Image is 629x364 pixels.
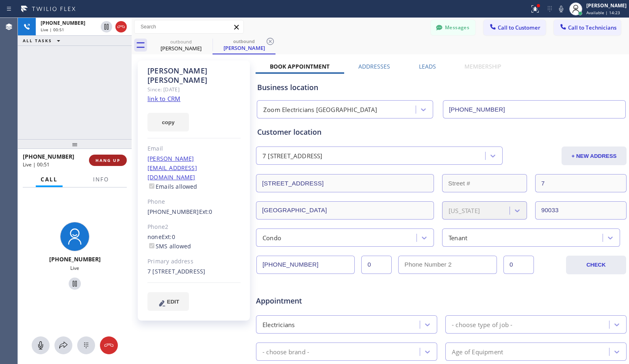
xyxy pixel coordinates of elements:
input: Phone Number [443,100,626,118]
span: [PHONE_NUMBER] [41,19,85,26]
button: Open dialpad [77,336,95,354]
a: [PHONE_NUMBER] [147,208,199,215]
span: Live [70,265,79,271]
input: Ext. [361,256,392,274]
div: Phone2 [147,222,241,232]
button: Hang up [115,21,127,32]
a: [PERSON_NAME][EMAIL_ADDRESS][DOMAIN_NAME] [147,155,197,181]
div: Primary address [147,257,241,266]
div: Electricians [262,320,295,329]
label: SMS allowed [147,242,191,250]
div: [PERSON_NAME] [586,2,627,9]
div: [PERSON_NAME] [213,44,275,52]
input: Phone Number 2 [398,256,497,274]
span: Ext: 0 [199,208,213,215]
div: Since: [DATE] [147,85,241,94]
button: Info [88,172,114,187]
button: HANG UP [89,155,127,166]
div: Age of Equipment [452,347,503,356]
span: Call to Technicians [568,24,616,31]
div: Zoom Electricians [GEOGRAPHIC_DATA] [263,105,377,114]
span: HANG UP [95,157,120,163]
button: Messages [431,20,475,35]
div: Email [147,144,241,153]
input: Emails allowed [149,183,154,189]
button: Hold Customer [101,21,112,32]
a: link to CRM [147,95,180,103]
span: Live | 00:51 [41,27,64,32]
button: Call to Technicians [554,20,621,35]
input: Ext. 2 [503,256,534,274]
button: EDIT [147,292,189,311]
div: outbound [213,38,275,44]
input: Address [256,174,434,192]
button: Call [36,172,63,187]
div: - choose type of job - [452,320,512,329]
div: Condo [262,233,281,242]
input: City [256,201,434,220]
span: [PHONE_NUMBER] [49,255,101,263]
button: Mute [555,3,567,15]
label: Leads [419,62,436,70]
button: Call to Customer [484,20,546,35]
button: Hold Customer [69,278,81,290]
span: Live | 00:51 [23,161,50,168]
input: SMS allowed [149,243,154,248]
button: ALL TASKS [18,36,68,45]
div: Nick Soto [213,36,275,54]
input: Phone Number [256,256,355,274]
span: EDIT [167,299,179,305]
span: Call to Customer [498,24,540,31]
div: [PERSON_NAME] [PERSON_NAME] [147,66,241,85]
div: Tenant [449,233,467,242]
button: Hang up [100,336,118,354]
label: Addresses [358,62,390,70]
div: outbound [150,39,212,45]
input: Street # [442,174,527,192]
button: + NEW ADDRESS [562,146,627,165]
div: 7 [STREET_ADDRESS] [262,151,323,161]
span: Available | 14:23 [586,10,620,15]
div: Phone [147,197,241,207]
span: ALL TASKS [23,38,52,43]
input: Search [134,20,243,33]
button: Open directory [54,336,72,354]
span: Ext: 0 [162,233,175,241]
input: Apt. # [535,174,627,192]
div: - choose brand - [262,347,309,356]
div: [PERSON_NAME] [150,45,212,52]
span: Call [41,176,58,183]
span: [PHONE_NUMBER] [23,153,74,160]
button: Mute [32,336,50,354]
div: Nick Soto [150,36,212,54]
div: none [147,233,241,251]
label: Emails allowed [147,183,197,190]
span: Appointment [256,295,378,306]
label: Membership [464,62,501,70]
label: Book Appointment [270,62,330,70]
input: ZIP [535,201,627,220]
div: Customer location [257,127,625,138]
span: Info [93,176,109,183]
button: copy [147,113,189,131]
button: CHECK [566,256,626,274]
div: Business location [257,82,625,93]
div: 7 [STREET_ADDRESS] [147,267,241,276]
